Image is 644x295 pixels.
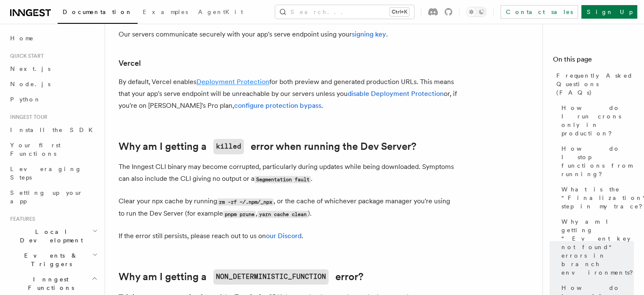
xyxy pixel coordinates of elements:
[581,5,637,19] a: Sign Up
[7,228,92,244] span: Local Development
[275,5,414,19] button: Search...Ctrl+K
[143,8,188,15] span: Examples
[7,53,44,59] span: Quick start
[119,28,457,40] p: Our servers communicate securely with your app's serve endpoint using your .
[119,76,457,112] p: By default, Vercel enables for both preview and generated production URLs. This means that your a...
[223,211,256,218] code: pnpm prune
[7,92,100,107] a: Python
[556,71,634,97] span: Frequently Asked Questions (FAQs)
[119,230,457,242] p: If the error still persists, please reach out to us on .
[7,216,35,222] span: Features
[213,269,329,284] code: NON_DETERMINISTIC_FUNCTION
[558,100,634,141] a: How do I run crons only in production?
[561,104,634,138] span: How do I run crons only in production?
[553,54,634,68] h4: On this page
[7,31,100,46] a: Home
[63,8,133,15] span: Documentation
[234,101,321,110] a: configure protection bypass
[10,65,50,72] span: Next.js
[119,161,457,185] p: The Inngest CLI binary may become corrupted, particularly during updates while being downloaded. ...
[213,139,244,154] code: killed
[558,182,634,214] a: What is the "Finalization" step in my trace?
[119,139,416,154] a: Why am I getting akillederror when running the Dev Server?
[254,176,311,183] code: Segmentation fault
[7,224,100,248] button: Local Development
[7,161,100,185] a: Leveraging Steps
[10,166,82,181] span: Leveraging Steps
[266,232,301,240] a: our Discord
[7,251,92,268] span: Events & Triggers
[558,214,634,280] a: Why am I getting “Event key not found" errors in branch environments?
[7,114,47,121] span: Inngest tour
[466,7,486,17] button: Toggle dark mode
[7,76,100,92] a: Node.js
[257,211,308,218] code: yarn cache clean
[352,30,386,38] a: signing key
[7,61,100,76] a: Next.js
[10,81,50,87] span: Node.js
[558,141,634,182] a: How do I stop functions from running?
[10,96,41,103] span: Python
[10,189,83,205] span: Setting up your app
[7,138,100,161] a: Your first Functions
[553,68,634,100] a: Frequently Asked Questions (FAQs)
[193,3,248,23] a: AgentKit
[7,122,100,138] a: Install the SDK
[119,269,363,284] a: Why am I getting aNON_DETERMINISTIC_FUNCTIONerror?
[196,78,269,86] a: Deployment Protection
[348,90,444,98] a: disable Deployment Protection
[138,3,193,23] a: Examples
[561,217,639,277] span: Why am I getting “Event key not found" errors in branch environments?
[119,57,141,69] a: Vercel
[7,185,100,209] a: Setting up your app
[217,198,274,205] code: rm -rf ~/.npm/_npx
[500,5,578,19] a: Contact sales
[7,248,100,272] button: Events & Triggers
[390,8,409,16] kbd: Ctrl+K
[10,126,98,133] span: Install the SDK
[7,275,91,292] span: Inngest Functions
[10,34,34,42] span: Home
[119,195,457,220] p: Clear your npx cache by running , or the cache of whichever package manager you're using to run t...
[561,144,634,178] span: How do I stop functions from running?
[10,142,61,157] span: Your first Functions
[58,3,138,24] a: Documentation
[198,8,243,15] span: AgentKit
